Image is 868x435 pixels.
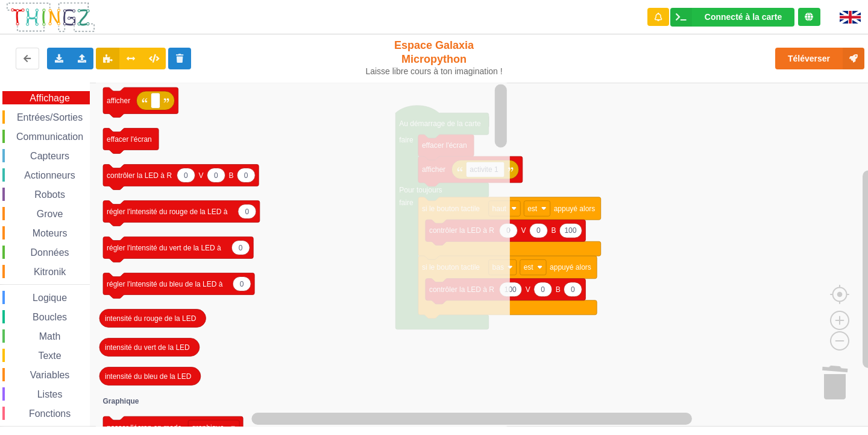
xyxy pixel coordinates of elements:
text: intensité du vert de la LED [105,343,190,352]
text: 100 [564,226,576,235]
text: B [551,226,556,235]
span: Moteurs [31,228,69,238]
text: appuyé alors [554,205,596,213]
div: Espace Galaxia Micropython [360,39,508,77]
text: V [526,285,530,294]
span: Affichage [28,93,71,103]
text: régler l'intensité du bleu de la LED à [107,280,223,288]
text: intensité du rouge de la LED [105,314,197,323]
span: Boucles [31,312,69,322]
text: 0 [536,226,541,235]
text: appuyé alors [550,263,591,271]
text: 0 [184,171,188,180]
text: est [527,205,538,213]
text: est [524,263,534,271]
div: Ta base fonctionne bien ! [670,8,794,27]
text: régler l'intensité du rouge de la LED à [107,208,228,216]
span: Logique [31,293,69,303]
text: B [556,285,561,294]
img: thingz_logo.png [5,1,96,33]
div: Laisse libre cours à ton imagination ! [360,66,508,77]
text: 0 [571,285,575,294]
span: Listes [36,389,64,399]
text: 0 [239,244,243,252]
text: 0 [245,208,249,216]
text: afficher [107,97,130,105]
text: V [521,226,526,235]
text: 0 [244,171,248,180]
text: 0 [214,171,218,180]
span: Grove [35,209,65,219]
text: intensité du bleu de la LED [105,372,192,381]
span: Texte [36,351,63,361]
text: V [199,171,204,180]
text: Graphique [103,397,139,405]
button: Téléverser [775,48,864,69]
span: Variables [28,370,72,380]
span: Communication [14,132,85,142]
div: Tu es connecté au serveur de création de Thingz [798,8,820,26]
span: Actionneurs [22,170,77,180]
span: Robots [33,189,67,200]
text: 0 [240,280,244,288]
text: 100 [505,285,517,294]
span: Capteurs [28,151,71,161]
img: gb.png [840,11,861,24]
text: B [229,171,234,180]
span: Fonctions [27,408,72,419]
span: Entrées/Sorties [15,112,84,122]
span: Données [29,247,71,258]
text: 0 [541,285,545,294]
span: Math [37,331,63,341]
div: Connecté à la carte [705,13,782,21]
text: contrôler la LED à R [107,171,172,180]
text: effacer l'écran [107,135,152,144]
span: Kitronik [32,267,68,277]
text: régler l'intensité du vert de la LED à [107,244,221,252]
